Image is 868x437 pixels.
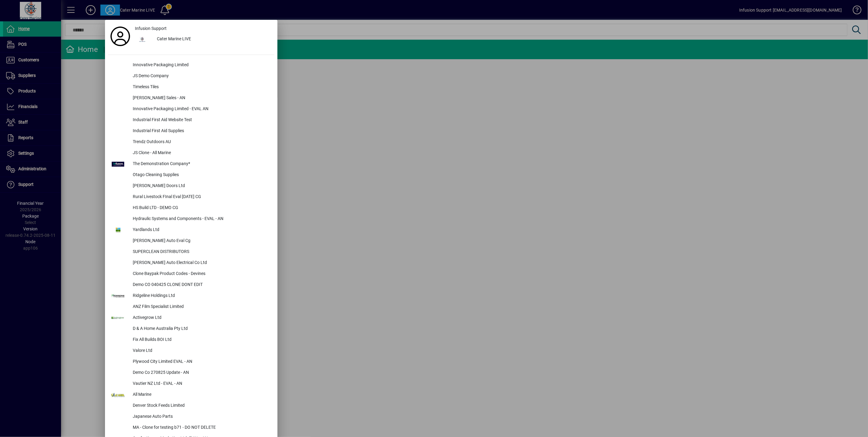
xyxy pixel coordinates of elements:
[108,93,274,104] button: [PERSON_NAME] Sales - AN
[128,225,274,236] div: Yardlands Ltd
[128,269,274,280] div: Clone Baypak Product Codes - Devines
[135,25,167,32] span: Infusion Support
[108,236,274,247] button: [PERSON_NAME] Auto Eval Cg
[128,82,274,93] div: Timeless Tiles
[128,345,274,356] div: Valore Ltd
[128,291,274,302] div: Ridgeline Holdings Ltd
[108,323,274,334] button: D & A Home Australia Pty Ltd
[108,302,274,312] button: ANZ Film Specialist Limited
[108,115,274,126] button: Industrial First Aid Website Test
[128,400,274,411] div: Denver Stock Feeds Limited
[108,203,274,214] button: HS Build LTD - DEMO CG
[128,115,274,126] div: Industrial First Aid Website Test
[128,302,274,312] div: ANZ Film Specialist Limited
[128,422,274,433] div: MA - Clone for testing b71 - DO NOT DELETE
[128,192,274,203] div: Rural Livestock FInal Eval [DATE] CG
[128,356,274,367] div: Plywood City Limited EVAL - AN
[128,181,274,192] div: [PERSON_NAME] Doors Ltd
[108,312,274,323] button: Activegrow Ltd
[108,280,274,291] button: Demo CO 040425 CLONE DONT EDIT
[128,411,274,422] div: Japanese Auto Parts
[108,148,274,159] button: JS Clone - All Marine
[108,126,274,137] button: Industrial First Aid Supplies
[128,334,274,345] div: Fix All Builds BOI Ltd
[108,422,274,433] button: MA - Clone for testing b71 - DO NOT DELETE
[108,60,274,71] button: Innovative Packaging Limited
[108,71,274,82] button: JS Demo Company
[108,181,274,192] button: [PERSON_NAME] Doors Ltd
[108,389,274,400] button: All Marine
[128,389,274,400] div: All Marine
[108,214,274,225] button: Hydraulic Systems and Components - EVAL - AN
[132,34,274,45] button: Cater Marine LIVE
[128,378,274,389] div: Vautier NZ Ltd - EVAL - AN
[108,291,274,302] button: Ridgeline Holdings Ltd
[128,60,274,71] div: Innovative Packaging Limited
[152,34,274,45] div: Cater Marine LIVE
[128,126,274,137] div: Industrial First Aid Supplies
[128,159,274,170] div: The Demonstration Company*
[108,159,274,170] button: The Demonstration Company*
[128,280,274,291] div: Demo CO 040425 CLONE DONT EDIT
[108,104,274,115] button: Innovative Packaging Limited - EVAL AN
[128,214,274,225] div: Hydraulic Systems and Components - EVAL - AN
[108,367,274,378] button: Demo Co 270825 Update - AN
[128,236,274,247] div: [PERSON_NAME] Auto Eval Cg
[108,247,274,258] button: SUPERCLEAN DISTRIBUTORS
[128,323,274,334] div: D & A Home Australia Pty Ltd
[108,82,274,93] button: Timeless Tiles
[132,23,274,34] a: Infusion Support
[108,225,274,236] button: Yardlands Ltd
[128,203,274,214] div: HS Build LTD - DEMO CG
[128,93,274,104] div: [PERSON_NAME] Sales - AN
[108,345,274,356] button: Valore Ltd
[108,31,132,42] a: Profile
[128,258,274,269] div: [PERSON_NAME] Auto Electrical Co Ltd
[128,367,274,378] div: Demo Co 270825 Update - AN
[108,137,274,148] button: Trendz Outdoors AU
[108,334,274,345] button: Fix All Builds BOI Ltd
[128,312,274,323] div: Activegrow Ltd
[128,247,274,258] div: SUPERCLEAN DISTRIBUTORS
[128,104,274,115] div: Innovative Packaging Limited - EVAL AN
[108,356,274,367] button: Plywood City Limited EVAL - AN
[128,71,274,82] div: JS Demo Company
[108,269,274,280] button: Clone Baypak Product Codes - Devines
[108,170,274,181] button: Otago Cleaning Supplies
[128,137,274,148] div: Trendz Outdoors AU
[108,411,274,422] button: Japanese Auto Parts
[108,258,274,269] button: [PERSON_NAME] Auto Electrical Co Ltd
[108,400,274,411] button: Denver Stock Feeds Limited
[128,170,274,181] div: Otago Cleaning Supplies
[108,378,274,389] button: Vautier NZ Ltd - EVAL - AN
[108,192,274,203] button: Rural Livestock FInal Eval [DATE] CG
[128,148,274,159] div: JS Clone - All Marine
